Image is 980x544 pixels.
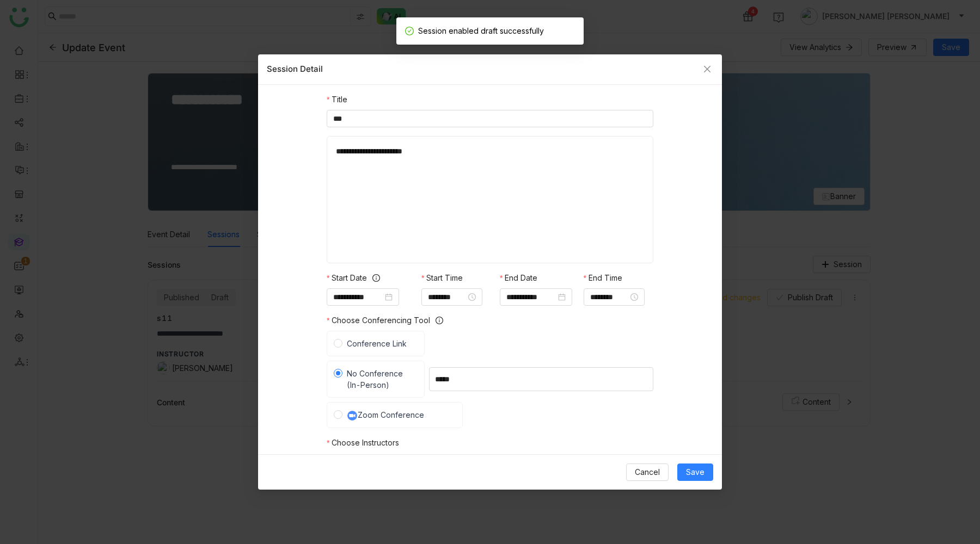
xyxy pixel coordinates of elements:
label: Choose Conferencing Tool [327,314,443,326]
button: Close [693,54,722,84]
span: Save [686,466,705,478]
label: Choose Instructors [327,437,399,449]
button: Save [677,463,713,481]
div: Session Detail [267,63,323,76]
label: Title [327,94,347,106]
span: No Conference (In-Person) [342,368,418,391]
span: Conference Link [342,338,411,349]
img: zoom.svg [347,410,358,421]
button: Cancel [626,463,669,481]
label: Start Time [421,272,463,284]
label: End Date [500,272,537,284]
label: Start Date [327,272,380,284]
span: Cancel [635,466,660,478]
label: End Time [584,272,622,284]
span: Zoom Conference [342,409,428,421]
span: Session enabled draft successfully [418,26,544,35]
